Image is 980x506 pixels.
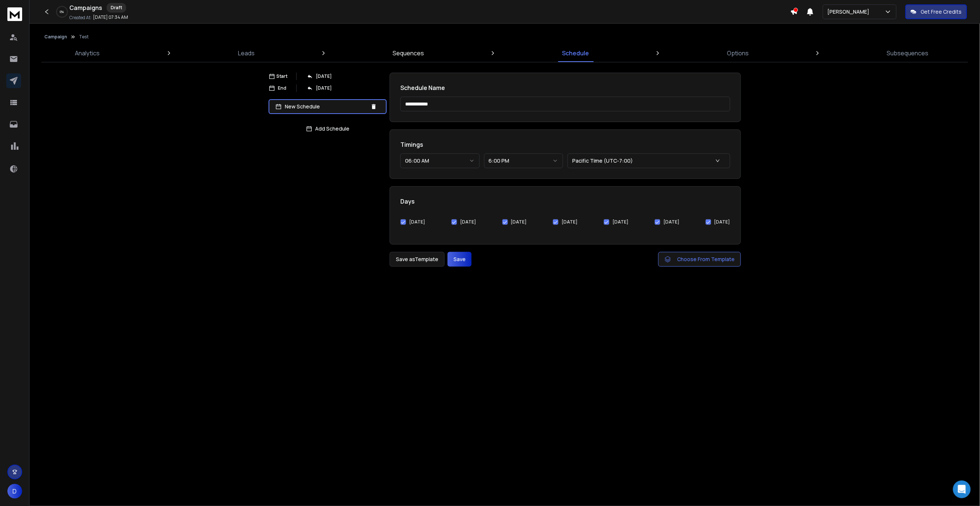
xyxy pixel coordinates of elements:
img: logo [7,7,22,21]
a: Sequences [388,44,428,62]
label: [DATE] [409,219,425,225]
p: Options [727,49,749,58]
p: End [278,85,286,91]
label: [DATE] [714,219,730,225]
label: [DATE] [663,219,679,225]
p: Subsequences [887,49,928,58]
p: Leads [238,49,255,58]
p: [DATE] [316,85,332,91]
button: Campaign [44,34,67,40]
a: Subsequences [882,44,933,62]
button: Save asTemplate [390,252,445,267]
button: 06:00 AM [400,153,480,168]
p: New Schedule [285,103,367,110]
p: 0 % [60,10,64,14]
a: Leads [234,44,259,62]
label: [DATE] [612,219,628,225]
a: Analytics [71,44,104,62]
p: Pacific Time (UTC-7:00) [572,157,636,164]
label: [DATE] [562,219,577,225]
p: Analytics [75,49,100,58]
a: Schedule [558,44,593,62]
button: D [7,484,22,499]
h1: Timings [400,140,730,149]
p: [DATE] 07:34 AM [93,14,128,20]
span: Choose From Template [677,256,735,263]
a: Options [722,44,753,62]
p: Sequences [393,49,424,58]
label: [DATE] [511,219,527,225]
label: [DATE] [460,219,476,225]
h1: Schedule Name [400,83,730,92]
button: Add Schedule [269,121,387,136]
h1: Days [400,197,730,206]
p: Get Free Credits [921,8,962,15]
p: Start [277,73,288,79]
p: Schedule [562,49,589,58]
button: Save [448,252,472,267]
button: 6:00 PM [484,153,563,168]
p: [PERSON_NAME] [828,8,873,15]
h1: Campaigns [69,3,102,12]
button: Choose From Template [658,252,741,267]
div: Draft [107,3,126,13]
p: Test [79,34,89,40]
div: Open Intercom Messenger [953,481,971,498]
button: Get Free Credits [905,4,967,19]
p: [DATE] [316,73,332,79]
p: Created At: [69,15,92,21]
